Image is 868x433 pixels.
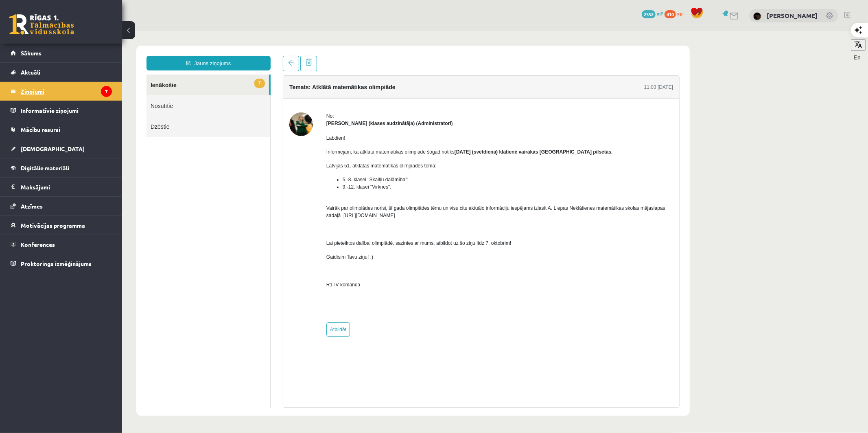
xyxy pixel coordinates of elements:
[11,139,112,158] a: [DEMOGRAPHIC_DATA]
[24,24,149,39] a: Jauns ziņojums
[21,164,69,171] span: Digitālie materiāli
[11,101,112,120] a: Informatīvie ziņojumi
[204,103,551,110] p: Labdien!
[204,89,331,95] strong: [PERSON_NAME] (klases audzinātāja) (Administratori)
[21,202,43,210] span: Atzīmes
[24,43,147,64] a: 7Ienākošie
[204,250,551,257] p: R1TV komanda
[21,101,112,120] legend: Informatīvie ziņojumi
[11,82,112,101] a: Ziņojumi7
[21,82,112,101] legend: Ziņojumi
[21,126,60,133] span: Mācību resursi
[11,63,112,81] a: Aktuāli
[11,254,112,273] a: Proktoringa izmēģinājums
[21,222,85,229] span: Motivācijas programma
[665,10,676,18] span: 410
[24,85,148,106] a: Dzēstie
[665,10,687,17] a: 410 xp
[11,120,112,139] a: Mācību resursi
[21,260,92,267] span: Proktoringa izmēģinājums
[332,118,491,123] strong: [DATE] (svētdienā) klātienē vairākās [GEOGRAPHIC_DATA] pilsētās.
[11,216,112,235] a: Motivācijas programma
[132,47,143,57] span: 7
[221,145,551,152] li: 5.-8. klasei "Skaitļu dalāmība";
[11,235,112,254] a: Konferences
[677,10,682,17] span: xp
[204,291,228,306] a: Atbildēt
[767,11,818,20] a: [PERSON_NAME]
[204,117,551,124] p: Informējam, ka atklātā matemātikas olimpiāde šogad notiks
[167,81,191,105] img: Līga Bite (klases audzinātāja)
[167,53,273,59] h4: Temats: Atklātā matemātikas olimpiāde
[642,10,656,18] span: 2552
[204,131,551,138] p: Latvijas 51. atklātās matemātikas olimpiādes tēma:
[21,145,85,152] span: [DEMOGRAPHIC_DATA]
[11,44,112,62] a: Sākums
[24,64,148,85] a: Nosūtītie
[221,152,551,159] li: 9.-12. klasei "Virknes".
[753,12,761,20] img: Beāte Kitija Anaņko
[204,222,551,229] p: Gaidīsim Tavu ziņu! :)
[11,197,112,215] a: Atzīmes
[657,10,663,17] span: mP
[204,208,551,215] p: Lai pieteiktos dalībai olimpiādē, sazinies ar mums, atbildot uz šo ziņu līdz 7. oktobrim!
[9,14,74,35] a: Rīgas 1. Tālmācības vidusskola
[522,52,551,59] div: 11:03 [DATE]
[642,10,663,17] a: 2552 mP
[204,81,551,88] div: No:
[21,178,112,196] legend: Maksājumi
[101,86,112,97] i: 7
[21,241,55,248] span: Konferences
[11,158,112,177] a: Digitālie materiāli
[204,173,551,188] p: Vairāk par olimpiādes norisi, šī gada olimpiādes tēmu un visu citu aktuālo informāciju iespējams ...
[11,178,112,196] a: Maksājumi
[21,49,42,57] span: Sākums
[21,68,40,76] span: Aktuāli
